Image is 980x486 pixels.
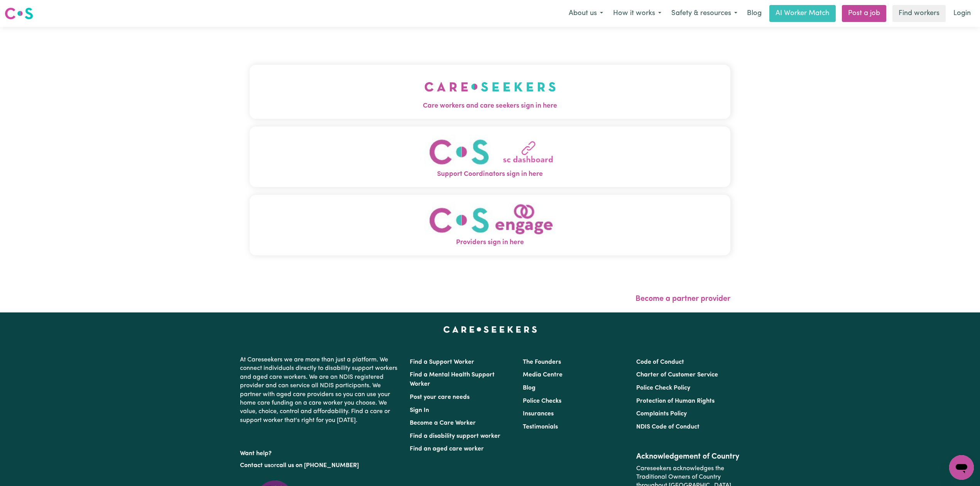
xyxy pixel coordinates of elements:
a: Login [949,5,975,22]
a: Blog [523,385,536,391]
button: How it works [608,5,666,22]
button: Care workers and care seekers sign in here [250,65,730,119]
button: Safety & resources [666,5,742,22]
a: Find a Support Worker [410,359,474,365]
iframe: Button to launch messaging window [949,455,974,480]
p: or [240,458,400,473]
img: Careseekers logo [5,7,33,20]
a: Testimonials [523,424,558,430]
h2: Acknowledgement of Country [636,452,740,461]
a: Find a disability support worker [410,433,500,439]
a: Careseekers home page [443,326,537,332]
a: Become a Care Worker [410,420,476,426]
a: Charter of Customer Service [636,372,718,378]
button: Providers sign in here [250,195,730,255]
a: The Founders [523,359,561,365]
a: Protection of Human Rights [636,398,715,404]
a: Post a job [842,5,886,22]
a: Code of Conduct [636,359,684,365]
button: Support Coordinators sign in here [250,127,730,187]
span: Support Coordinators sign in here [250,169,730,179]
a: Insurances [523,411,554,417]
span: Providers sign in here [250,238,730,248]
a: Contact us [240,462,270,469]
a: Sign In [410,407,429,413]
a: Police Check Policy [636,385,690,391]
a: Complaints Policy [636,411,687,417]
span: Care workers and care seekers sign in here [250,101,730,111]
a: Post your care needs [410,394,470,400]
p: Want help? [240,446,400,458]
a: Careseekers logo [5,5,33,22]
a: call us on [PHONE_NUMBER] [276,462,359,469]
a: Blog [742,5,766,22]
a: Find workers [892,5,946,22]
a: Media Centre [523,372,563,378]
p: At Careseekers we are more than just a platform. We connect individuals directly to disability su... [240,353,400,428]
a: Find an aged care worker [410,446,484,452]
button: About us [564,5,608,22]
a: Police Checks [523,398,561,404]
a: Become a partner provider [635,295,730,303]
a: AI Worker Match [769,5,836,22]
a: Find a Mental Health Support Worker [410,372,495,387]
a: NDIS Code of Conduct [636,424,700,430]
